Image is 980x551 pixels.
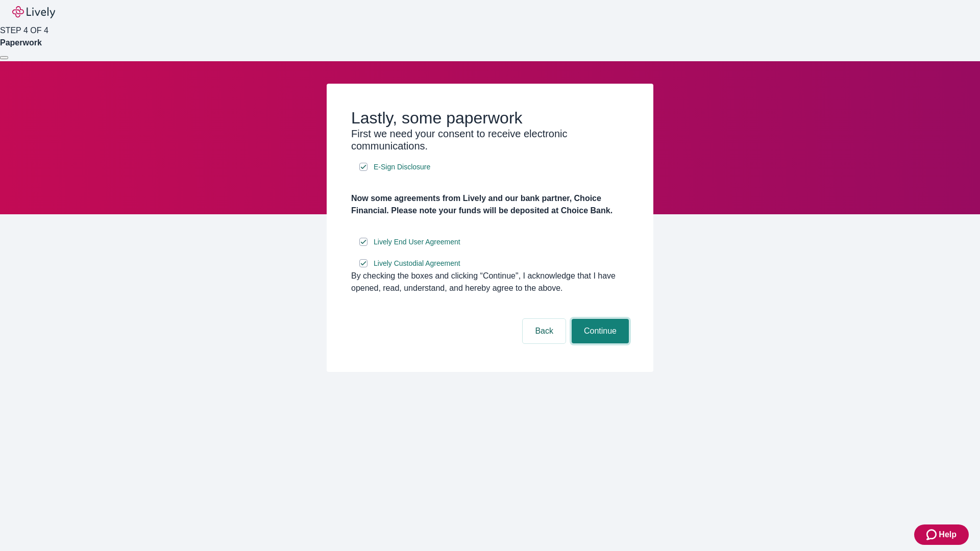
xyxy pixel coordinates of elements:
span: Help [939,529,957,541]
button: Zendesk support iconHelp [914,524,969,545]
span: E-Sign Disclosure [374,162,430,172]
span: Lively Custodial Agreement [374,258,460,269]
a: e-sign disclosure document [372,257,462,270]
h2: Lastly, some paperwork [351,108,629,128]
svg: Zendesk support icon [926,529,939,541]
span: Lively End User Agreement [374,237,460,247]
div: By checking the boxes and clicking “Continue", I acknowledge that I have opened, read, understand... [351,270,629,294]
h4: Now some agreements from Lively and our bank partner, Choice Financial. Please note your funds wi... [351,192,629,217]
a: e-sign disclosure document [372,236,462,248]
button: Back [523,319,566,343]
h3: First we need your consent to receive electronic communications. [351,128,629,152]
button: Continue [572,319,629,343]
img: Lively [12,6,55,18]
a: e-sign disclosure document [372,161,432,173]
